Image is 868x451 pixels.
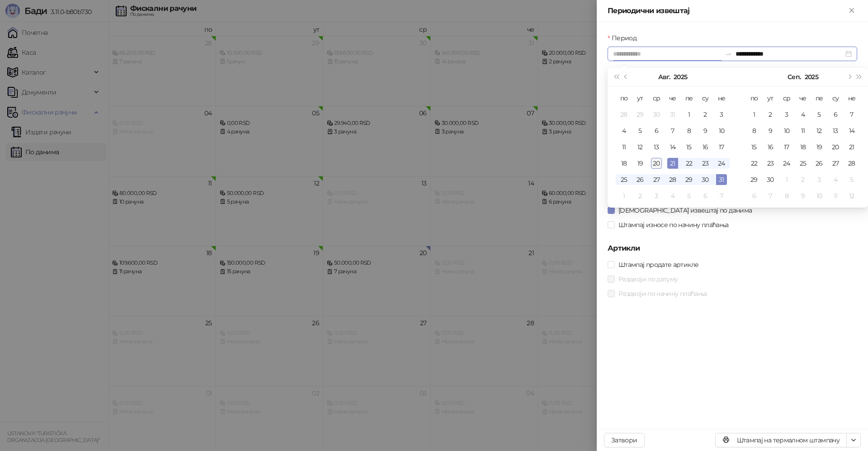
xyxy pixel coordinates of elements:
[635,174,646,185] div: 26
[795,188,811,204] td: 2025-10-09
[781,109,792,120] div: 3
[746,123,762,139] td: 2025-09-08
[746,171,762,188] td: 2025-09-29
[700,158,711,169] div: 23
[667,174,678,185] div: 28
[700,109,711,120] div: 2
[618,125,629,136] div: 4
[648,90,665,106] th: ср
[844,155,860,171] td: 2025-09-28
[684,190,694,201] div: 5
[827,155,844,171] td: 2025-09-27
[765,190,776,201] div: 7
[648,123,665,139] td: 2025-08-06
[635,142,646,152] div: 12
[762,171,778,188] td: 2025-09-30
[615,260,702,270] span: Штампај продате артикле
[618,190,629,201] div: 1
[844,171,860,188] td: 2025-10-05
[716,142,727,152] div: 17
[615,274,681,284] span: Раздвоји по датуму
[716,190,727,201] div: 7
[749,109,759,120] div: 1
[635,125,646,136] div: 5
[651,125,662,136] div: 6
[635,158,646,169] div: 19
[778,106,795,123] td: 2025-09-03
[846,125,857,136] div: 14
[844,68,854,86] button: Следећи месец (PageDown)
[778,155,795,171] td: 2025-09-24
[632,90,648,106] th: ут
[615,220,732,230] span: Штампај износе по начину плаћања
[684,109,694,120] div: 1
[827,171,844,188] td: 2025-10-04
[713,106,730,123] td: 2025-08-03
[762,106,778,123] td: 2025-09-02
[716,125,727,136] div: 10
[811,139,827,155] td: 2025-09-19
[665,90,681,106] th: че
[746,155,762,171] td: 2025-09-22
[781,158,792,169] div: 24
[632,123,648,139] td: 2025-08-05
[814,190,825,201] div: 10
[762,139,778,155] td: 2025-09-16
[762,155,778,171] td: 2025-09-23
[697,155,713,171] td: 2025-08-23
[618,158,629,169] div: 18
[795,123,811,139] td: 2025-09-11
[616,139,632,155] td: 2025-08-11
[684,158,694,169] div: 22
[618,142,629,152] div: 11
[604,433,645,447] button: Затвори
[648,188,665,204] td: 2025-09-03
[830,190,841,201] div: 11
[830,174,841,185] div: 4
[713,155,730,171] td: 2025-08-24
[697,139,713,155] td: 2025-08-16
[684,174,694,185] div: 29
[700,125,711,136] div: 9
[611,68,621,86] button: Претходна година (Control + left)
[681,188,697,204] td: 2025-09-05
[797,109,808,120] div: 4
[846,142,857,152] div: 21
[846,5,857,16] button: Close
[781,190,792,201] div: 8
[765,142,776,152] div: 16
[697,188,713,204] td: 2025-09-06
[846,190,857,201] div: 12
[854,68,864,86] button: Следећа година (Control + right)
[651,174,662,185] div: 27
[844,106,860,123] td: 2025-09-07
[781,174,792,185] div: 1
[697,90,713,106] th: су
[665,188,681,204] td: 2025-09-04
[778,188,795,204] td: 2025-10-08
[811,188,827,204] td: 2025-10-10
[811,155,827,171] td: 2025-09-26
[827,90,844,106] th: су
[608,243,857,254] h5: Артикли
[827,123,844,139] td: 2025-09-13
[814,109,825,120] div: 5
[681,171,697,188] td: 2025-08-29
[665,106,681,123] td: 2025-07-31
[778,123,795,139] td: 2025-09-10
[811,171,827,188] td: 2025-10-03
[608,33,642,43] label: Период
[632,171,648,188] td: 2025-08-26
[765,174,776,185] div: 30
[700,190,711,201] div: 6
[746,139,762,155] td: 2025-09-15
[651,109,662,120] div: 30
[795,90,811,106] th: че
[674,68,687,86] button: Изабери годину
[667,109,678,120] div: 31
[615,205,755,215] span: [DEMOGRAPHIC_DATA] извештај по данима
[716,158,727,169] div: 24
[746,90,762,106] th: по
[811,123,827,139] td: 2025-09-12
[716,174,727,185] div: 31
